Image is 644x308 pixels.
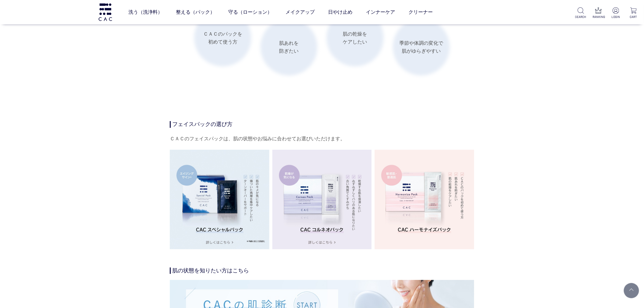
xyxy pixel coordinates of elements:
[10,10,15,15] img: logo_orange.svg
[170,150,269,249] img: スペシャルパック
[17,10,30,15] div: v 4.0.25
[593,15,604,19] p: RANKING
[610,15,621,19] p: LOGIN
[327,9,384,67] li: 肌の乾燥を ケアしたい
[272,150,372,249] img: コルネオパック
[64,36,69,41] img: tab_keywords_by_traffic_grey.svg
[575,7,586,19] a: SEARCH
[21,36,26,41] img: tab_domain_overview_orange.svg
[261,19,318,76] li: 肌あれを 防ぎたい
[194,9,251,67] li: ＣＡＣのパックを 初めて使う方
[628,15,639,19] p: CART
[575,15,586,19] p: SEARCH
[285,4,315,21] a: メイクアップ
[27,37,51,40] div: ドメイン概要
[610,7,621,19] a: LOGIN
[16,16,104,21] div: ドメイン: [DOMAIN_NAME][PERSON_NAME]
[393,19,450,76] li: 季節や体調の変化で 肌がゆらぎやすい
[628,7,639,19] a: CART
[328,4,352,21] a: 日やけ止め
[408,4,433,21] a: クリーナー
[228,4,272,21] a: 守る（ローション）
[176,4,215,21] a: 整える（パック）
[366,4,395,21] a: インナーケア
[375,150,474,249] img: ハーモナイズパック
[170,134,474,144] div: ＣＡＣのフェイスパックは、肌の状態やお悩みに合わせてお選びいただけます。
[170,268,474,274] h4: 肌の状態を知りたい方はこちら
[10,16,15,21] img: website_grey.svg
[71,37,98,40] div: キーワード流入
[98,3,113,21] img: logo
[593,7,604,19] a: RANKING
[128,4,163,21] a: 洗う（洗浄料）
[170,121,474,128] h4: フェイスパックの選び方
[170,281,474,286] a: 肌診断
